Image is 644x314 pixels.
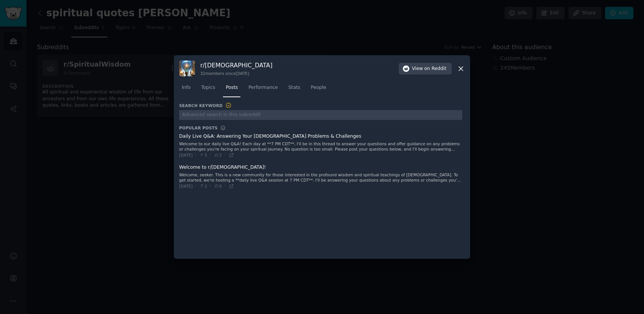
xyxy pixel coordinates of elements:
img: SufiMysticism [179,61,195,76]
span: · [195,183,197,190]
span: Topics [201,84,215,91]
a: Performance [246,82,280,97]
span: on Reddit [424,65,446,72]
span: · [195,152,197,159]
h3: r/ [DEMOGRAPHIC_DATA] [200,61,272,69]
a: Posts [223,82,240,97]
span: Performance [248,84,278,91]
span: People [311,84,326,91]
div: Welcome, seeker. This is a new community for those interested in the profound wisdom and spiritua... [179,172,462,183]
span: Info [182,84,190,91]
span: [DATE] [179,183,193,189]
span: · [210,152,211,159]
a: Info [179,82,193,97]
span: 5 [199,152,207,158]
span: 0 [214,183,222,189]
span: Posts [226,84,238,91]
a: Stats [286,82,303,97]
span: [DATE] [179,152,193,158]
button: Viewon Reddit [399,63,452,75]
a: People [308,82,329,97]
div: Welcome to our daily live Q&A! Each day at **7 PM CDT**, I'll be in this thread to answer your qu... [179,141,462,152]
span: 2 [214,152,222,158]
span: · [210,183,211,190]
span: · [224,183,226,190]
span: View [412,65,446,72]
input: Advanced search in this subreddit [179,110,462,120]
a: Topics [198,82,218,97]
h3: Search Keyword [179,102,232,109]
span: · [224,152,226,159]
h3: Popular Posts [179,125,218,131]
span: 2 [199,183,207,189]
div: 32 members since [DATE] [200,71,272,76]
span: Stats [288,84,300,91]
